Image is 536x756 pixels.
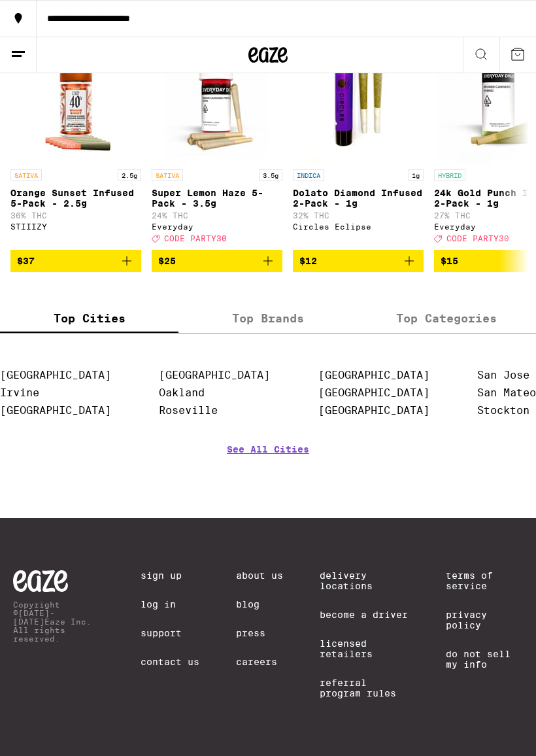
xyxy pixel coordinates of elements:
[118,169,141,181] p: 2.5g
[408,169,424,181] p: 1g
[477,369,529,381] a: San Jose
[318,404,429,417] a: [GEOGRAPHIC_DATA]
[152,250,282,272] button: Add to bag
[293,188,424,209] p: Dolato Diamond Infused 2-Pack - 1g
[320,570,409,591] a: Delivery Locations
[318,387,429,399] a: [GEOGRAPHIC_DATA]
[159,369,270,381] a: [GEOGRAPHIC_DATA]
[446,610,523,630] a: Privacy Policy
[10,222,141,231] div: STIIIZY
[236,599,283,610] a: Blog
[141,599,199,610] a: Log In
[152,32,282,249] a: Open page for Super Lemon Haze 5-Pack - 3.5g from Everyday
[10,32,141,249] a: Open page for Orange Sunset Infused 5-Pack - 2.5g from STIIIZY
[236,570,283,581] a: About Us
[152,32,282,163] img: Everyday - Super Lemon Haze 5-Pack - 3.5g
[236,628,283,638] a: Press
[446,570,523,591] a: Terms of Service
[320,638,409,659] a: Licensed Retailers
[10,211,141,220] p: 36% THC
[477,404,529,417] a: Stockton
[10,250,141,272] button: Add to bag
[318,369,429,381] a: [GEOGRAPHIC_DATA]
[358,305,536,333] label: Top Categories
[477,387,536,399] a: San Mateo
[13,600,104,643] p: Copyright © [DATE]-[DATE] Eaze Inc. All rights reserved.
[236,657,283,667] a: Careers
[293,211,424,220] p: 32% THC
[320,610,409,620] a: Become a Driver
[441,256,458,266] span: $15
[10,169,42,181] p: SATIVA
[159,387,205,399] a: Oakland
[178,305,357,333] label: Top Brands
[141,628,199,638] a: Support
[17,256,35,266] span: $37
[299,256,317,266] span: $12
[259,169,282,181] p: 3.5g
[158,256,176,266] span: $25
[320,678,409,698] a: Referral Program Rules
[10,188,141,209] p: Orange Sunset Infused 5-Pack - 2.5g
[152,169,183,181] p: SATIVA
[446,235,509,243] span: CODE PARTY30
[152,211,282,220] p: 24% THC
[141,657,199,667] a: Contact Us
[293,169,324,181] p: INDICA
[293,32,424,163] img: Circles Eclipse - Dolato Diamond Infused 2-Pack - 1g
[446,649,523,670] a: Do Not Sell My Info
[152,222,282,231] div: Everyday
[10,32,141,163] img: STIIIZY - Orange Sunset Infused 5-Pack - 2.5g
[434,169,465,181] p: HYBRID
[293,32,424,249] a: Open page for Dolato Diamond Infused 2-Pack - 1g from Circles Eclipse
[227,444,309,492] a: See All Cities
[293,250,424,272] button: Add to bag
[141,570,199,581] a: Sign Up
[159,404,218,417] a: Roseville
[164,235,227,243] span: CODE PARTY30
[152,188,282,209] p: Super Lemon Haze 5-Pack - 3.5g
[293,222,424,231] div: Circles Eclipse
